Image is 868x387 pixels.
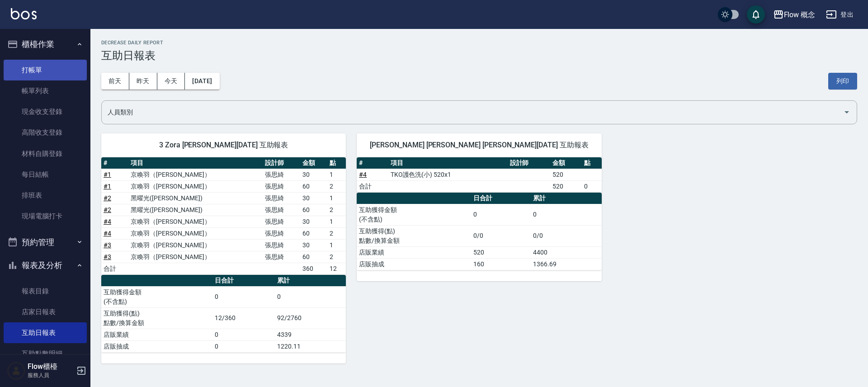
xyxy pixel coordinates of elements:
[784,9,816,20] div: Flow 概念
[263,216,300,227] td: 張思綺
[128,251,263,263] td: 京喚羽（[PERSON_NAME]）
[531,193,602,204] th: 累計
[471,246,531,258] td: 520
[357,193,601,270] table: a dense table
[300,251,327,263] td: 60
[101,329,212,340] td: 店販業績
[4,254,87,277] button: 報表及分析
[101,73,129,90] button: 前天
[327,227,346,239] td: 2
[157,73,185,90] button: 今天
[104,253,111,260] a: #3
[300,216,327,227] td: 30
[275,275,346,287] th: 累計
[300,239,327,251] td: 30
[300,227,327,239] td: 60
[275,307,346,329] td: 92/2760
[101,157,346,275] table: a dense table
[101,286,212,307] td: 互助獲得金額 (不含點)
[327,180,346,192] td: 2
[4,302,87,322] a: 店家日報表
[101,49,857,62] h3: 互助日報表
[4,164,87,185] a: 每日結帳
[471,258,531,270] td: 160
[300,180,327,192] td: 60
[263,227,300,239] td: 張思綺
[357,157,388,169] th: #
[4,281,87,302] a: 報表目錄
[388,157,508,169] th: 項目
[4,122,87,143] a: 高階收支登錄
[128,239,263,251] td: 京喚羽（[PERSON_NAME]）
[101,263,128,274] td: 合計
[101,157,128,169] th: #
[275,286,346,307] td: 0
[300,204,327,216] td: 60
[4,343,87,364] a: 互助點數明細
[327,216,346,227] td: 1
[531,258,602,270] td: 1366.69
[104,171,111,178] a: #1
[582,157,602,169] th: 點
[300,192,327,204] td: 30
[128,192,263,204] td: 黑曜光([PERSON_NAME])
[104,183,111,190] a: #1
[368,141,590,150] span: [PERSON_NAME] [PERSON_NAME] [PERSON_NAME][DATE] 互助報表
[828,73,857,90] button: 列印
[129,73,157,90] button: 昨天
[357,246,471,258] td: 店販業績
[4,322,87,343] a: 互助日報表
[128,227,263,239] td: 京喚羽（[PERSON_NAME]）
[128,169,263,180] td: 京喚羽（[PERSON_NAME]）
[327,263,346,274] td: 12
[212,286,275,307] td: 0
[4,60,87,80] a: 打帳單
[4,33,87,56] button: 櫃檯作業
[550,157,581,169] th: 金額
[263,251,300,263] td: 張思綺
[212,307,275,329] td: 12/360
[327,204,346,216] td: 2
[128,157,263,169] th: 項目
[4,101,87,122] a: 現金收支登錄
[550,169,581,180] td: 520
[104,218,111,225] a: #4
[747,5,765,24] button: save
[327,239,346,251] td: 1
[4,143,87,164] a: 材料自購登錄
[4,185,87,206] a: 排班表
[212,329,275,340] td: 0
[212,340,275,352] td: 0
[185,73,219,90] button: [DATE]
[104,194,111,202] a: #2
[357,157,601,193] table: a dense table
[263,180,300,192] td: 張思綺
[263,204,300,216] td: 張思綺
[263,239,300,251] td: 張思綺
[128,204,263,216] td: 黑曜光([PERSON_NAME])
[357,258,471,270] td: 店販抽成
[388,169,508,180] td: TKO護色洗(小) 520x1
[263,157,300,169] th: 設計師
[300,263,327,274] td: 360
[101,307,212,329] td: 互助獲得(點) 點數/換算金額
[7,362,25,380] img: Person
[327,192,346,204] td: 1
[4,206,87,227] a: 現場電腦打卡
[105,104,840,120] input: 人員名稱
[104,206,111,213] a: #2
[4,231,87,254] button: 預約管理
[101,40,857,46] h2: Decrease Daily Report
[327,251,346,263] td: 2
[327,169,346,180] td: 1
[28,362,74,371] h5: Flow櫃檯
[471,225,531,246] td: 0/0
[275,340,346,352] td: 1220.11
[11,8,37,19] img: Logo
[531,246,602,258] td: 4400
[582,180,602,192] td: 0
[300,169,327,180] td: 30
[508,157,551,169] th: 設計師
[101,275,346,353] table: a dense table
[263,192,300,204] td: 張思綺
